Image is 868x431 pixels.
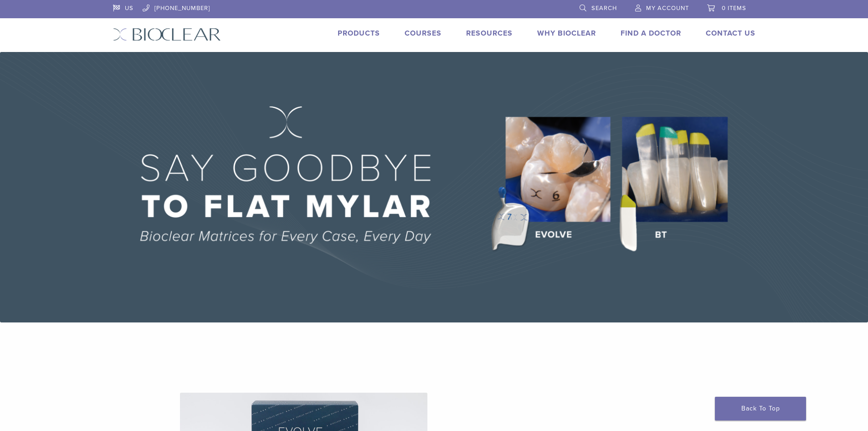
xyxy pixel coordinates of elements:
[466,29,513,38] a: Resources
[591,5,617,12] span: Search
[706,29,755,38] a: Contact Us
[646,5,689,12] span: My Account
[537,29,596,38] a: Why Bioclear
[405,29,442,38] a: Courses
[621,29,681,38] a: Find A Doctor
[113,28,221,41] img: Bioclear
[338,29,380,38] a: Products
[715,397,806,421] a: Back To Top
[722,5,746,12] span: 0 items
